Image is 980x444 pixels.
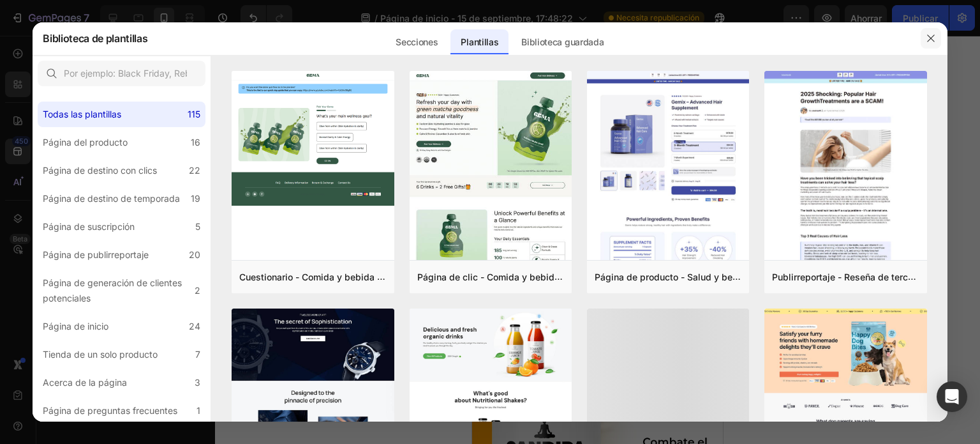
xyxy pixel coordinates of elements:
[38,61,205,86] input: Por ejemplo: Black Friday, Rebajas, etc.
[195,377,200,388] font: 3
[195,285,200,296] font: 2
[43,137,128,148] font: Página del producto
[43,277,182,303] font: Página de generación de clientes potenciales
[43,405,177,416] font: Página de preguntas frecuentes
[461,36,498,47] font: Plantillas
[232,71,394,206] img: quiz-1.png
[197,405,200,416] font: 1
[43,249,149,260] font: Página de publirreportaje
[43,193,180,204] font: Página de destino de temporada
[43,32,147,45] font: Biblioteca de plantillas
[195,349,200,360] font: 7
[189,249,200,260] font: 20
[43,349,158,360] font: Tienda de un solo producto
[191,137,200,148] font: 16
[195,221,200,232] font: 5
[43,321,108,332] font: Página de inicio
[191,193,200,204] font: 19
[43,109,121,119] font: Todas las plantillas
[43,165,157,176] font: Página de destino con clics
[396,36,438,47] font: Secciones
[43,221,135,232] font: Página de suscripción
[239,271,461,283] font: Cuestionario - Comida y bebida - Matcha Glow Shot
[189,165,200,176] font: 22
[188,109,200,119] font: 115
[189,321,200,332] font: 24
[937,381,967,412] div: Abrir Intercom Messenger
[43,377,127,388] font: Acerca de la página
[595,271,844,283] font: Página de producto - Salud y belleza - Suplemento capilar
[521,36,604,47] font: Biblioteca guardada
[417,271,646,283] font: Página de clic - Comida y bebida - Matcha Glow Shot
